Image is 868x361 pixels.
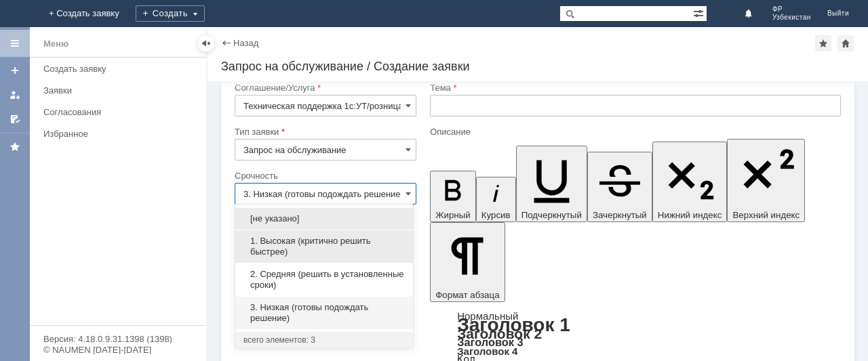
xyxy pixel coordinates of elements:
div: всего элементов: 3 [243,335,405,345]
div: Описание [430,127,838,136]
button: Формат абзаца [430,222,505,302]
span: [не указано] [243,213,405,224]
a: Заголовок 1 [457,314,570,335]
span: 1. Высокая (критично решить быстрее) [243,236,405,257]
a: Мои заявки [4,84,26,106]
span: Верхний индекс [732,210,800,220]
span: Зачеркнутый [593,210,647,220]
div: Согласования [43,107,198,117]
button: Подчеркнутый [516,146,587,222]
div: Версия: 4.18.0.9.31.1398 (1398) [43,335,193,343]
div: Заявки [43,85,198,95]
span: 2. Средняя (решить в установленные сроки) [243,269,405,291]
div: © NAUMEN [DATE]-[DATE] [43,345,193,354]
div: Срочность [235,171,414,180]
span: Узбекистан [772,14,811,22]
div: Соглашение/Услуга [235,83,414,92]
div: Тема [430,83,838,92]
a: Заголовок 3 [457,336,523,348]
a: Заявки [38,80,203,101]
button: Нижний индекс [652,142,728,222]
div: Избранное [43,129,183,139]
a: Согласования [38,102,203,123]
span: Нижний индекс [658,210,722,220]
button: Верхний индекс [727,139,805,222]
a: Назад [233,38,258,48]
span: Расширенный поиск [693,6,707,19]
span: ФР [772,5,811,14]
a: Нормальный [457,310,518,322]
button: Жирный [430,171,476,222]
a: Мои согласования [4,108,26,130]
button: Зачеркнутый [587,152,652,222]
div: Запрос на обслуживание / Создание заявки [221,60,854,73]
a: Заголовок 2 [457,326,542,341]
a: Заголовок 4 [457,345,517,357]
button: Курсив [476,177,516,222]
div: Тип заявки [235,127,414,136]
a: Создать заявку [38,58,203,79]
span: Подчеркнутый [521,210,582,220]
span: Формат абзаца [435,290,499,300]
div: Создать [136,5,205,22]
span: Курсив [481,210,511,220]
div: Создать заявку [43,64,198,74]
div: Меню [43,36,68,52]
span: 3. Низкая (готовы подождать решение) [243,302,405,324]
div: Добавить в избранное [815,35,831,51]
div: Скрыть меню [198,35,214,51]
a: Создать заявку [4,60,26,81]
div: Сделать домашней страницей [837,35,854,51]
span: Жирный [435,210,471,220]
